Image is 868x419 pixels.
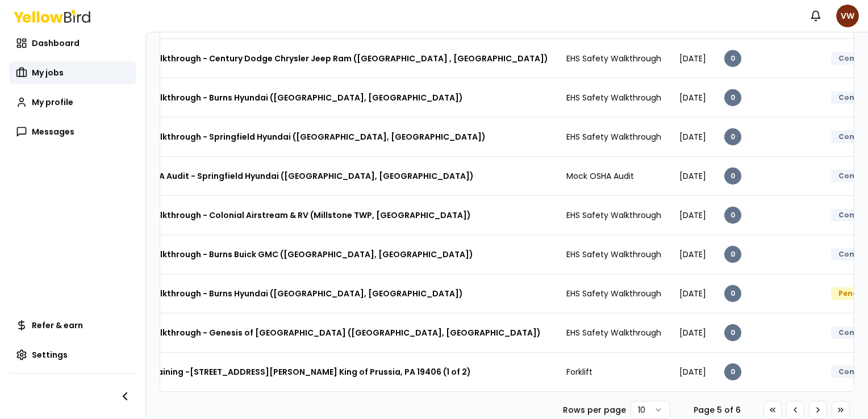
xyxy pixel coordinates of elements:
[9,120,136,143] a: Messages
[117,166,474,186] h3: Mock OSHA Audit - Springfield Hyundai ([GEOGRAPHIC_DATA], [GEOGRAPHIC_DATA])
[566,53,661,64] span: EHS Safety Walkthrough
[679,53,706,64] span: [DATE]
[9,61,136,84] a: My jobs
[679,249,706,260] span: [DATE]
[724,246,741,263] div: 0
[117,127,486,147] h3: Safety Walkthrough - Springfield Hyundai ([GEOGRAPHIC_DATA], [GEOGRAPHIC_DATA])
[679,327,706,338] span: [DATE]
[679,170,706,182] span: [DATE]
[724,89,741,106] div: 0
[32,349,68,361] span: Settings
[679,288,706,299] span: [DATE]
[117,205,471,225] h3: Safety Walkthrough - Colonial Airstream & RV (Millstone TWP, [GEOGRAPHIC_DATA])
[679,209,706,221] span: [DATE]
[566,327,661,338] span: EHS Safety Walkthrough
[117,362,471,382] h3: Forklift Training -[STREET_ADDRESS][PERSON_NAME] King of Prussia, PA 19406 (1 of 2)
[724,128,741,145] div: 0
[32,126,74,137] span: Messages
[117,283,463,304] h3: Safety Walkthrough - Burns Hyundai ([GEOGRAPHIC_DATA], [GEOGRAPHIC_DATA])
[9,314,136,337] a: Refer & earn
[566,288,661,299] span: EHS Safety Walkthrough
[32,320,83,331] span: Refer & earn
[566,92,661,103] span: EHS Safety Walkthrough
[679,131,706,143] span: [DATE]
[9,32,136,55] a: Dashboard
[9,343,136,366] a: Settings
[117,322,541,343] h3: Safety Walkthrough - Genesis of [GEOGRAPHIC_DATA] ([GEOGRAPHIC_DATA], [GEOGRAPHIC_DATA])
[566,170,634,182] span: Mock OSHA Audit
[566,131,661,143] span: EHS Safety Walkthrough
[32,97,73,108] span: My profile
[724,167,741,185] div: 0
[117,87,463,108] h3: Safety Walkthrough - Burns Hyundai ([GEOGRAPHIC_DATA], [GEOGRAPHIC_DATA])
[566,209,661,221] span: EHS Safety Walkthrough
[32,67,64,78] span: My jobs
[679,366,706,378] span: [DATE]
[724,324,741,341] div: 0
[32,37,80,49] span: Dashboard
[566,249,661,260] span: EHS Safety Walkthrough
[117,244,473,265] h3: Safety Walkthrough - Burns Buick GMC ([GEOGRAPHIC_DATA], [GEOGRAPHIC_DATA])
[724,285,741,302] div: 0
[724,207,741,224] div: 0
[836,5,859,27] span: VW
[724,50,741,67] div: 0
[679,92,706,103] span: [DATE]
[563,404,626,416] p: Rows per page
[688,404,745,416] div: Page 5 of 6
[9,91,136,114] a: My profile
[724,363,741,380] div: 0
[566,366,592,378] span: Forklift
[117,48,548,69] h3: Safety Walkthrough - Century Dodge Chrysler Jeep Ram ([GEOGRAPHIC_DATA] , [GEOGRAPHIC_DATA])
